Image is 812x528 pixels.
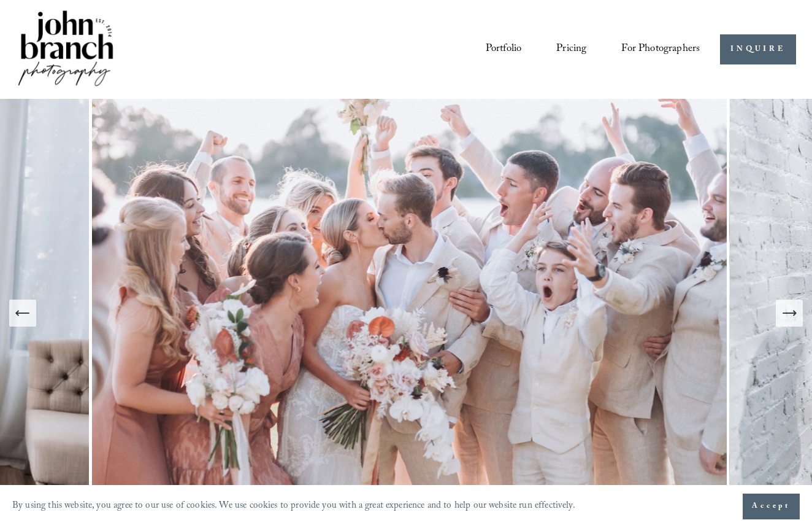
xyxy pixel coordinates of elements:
[89,99,730,527] img: A wedding party celebrating outdoors, featuring a bride and groom kissing amidst cheering bridesm...
[621,38,700,61] a: folder dropdown
[556,38,586,61] a: Pricing
[9,300,36,327] button: Previous Slide
[621,39,700,60] span: For Photographers
[16,8,115,91] img: John Branch IV Photography
[720,34,795,64] a: INQUIRE
[743,494,800,519] button: Accept
[12,497,575,516] p: By using this website, you agree to our use of cookies. We use cookies to provide you with a grea...
[752,500,791,513] span: Accept
[486,38,522,61] a: Portfolio
[776,300,803,327] button: Next Slide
